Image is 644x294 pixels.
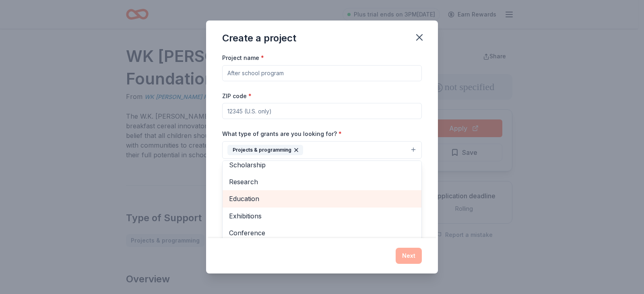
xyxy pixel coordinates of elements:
[229,160,415,170] span: Scholarship
[229,177,415,187] span: Research
[222,160,422,257] div: Projects & programming
[229,211,415,221] span: Exhibitions
[229,193,415,204] span: Education
[227,145,303,155] div: Projects & programming
[222,141,422,159] button: Projects & programming
[229,228,415,238] span: Conference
